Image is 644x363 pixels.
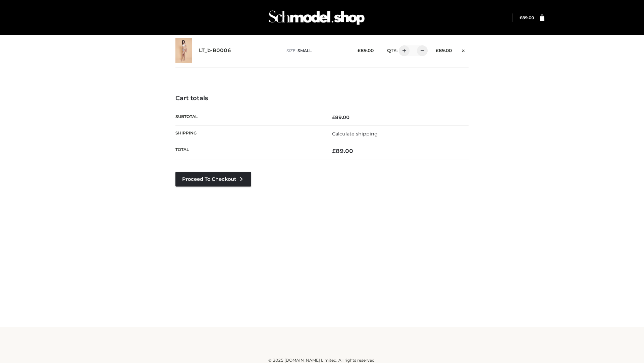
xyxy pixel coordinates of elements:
bdi: 89.00 [520,15,534,20]
a: LT_b-B0006 [199,47,231,54]
th: Shipping [175,125,322,142]
span: £ [332,148,336,154]
bdi: 89.00 [332,148,353,154]
img: Schmodel Admin 964 [266,4,367,31]
a: Remove this item [459,45,469,54]
span: £ [436,48,439,53]
h4: Cart totals [175,95,469,102]
th: Total [175,142,322,160]
span: £ [358,48,361,53]
a: Proceed to Checkout [175,172,251,187]
span: £ [332,114,335,120]
span: SMALL [298,48,312,53]
div: QTY: [380,45,425,56]
bdi: 89.00 [358,48,374,53]
span: £ [520,15,522,20]
bdi: 89.00 [436,48,452,53]
th: Subtotal [175,109,322,125]
a: Calculate shipping [332,131,378,137]
bdi: 89.00 [332,114,350,120]
p: size : [286,48,347,54]
a: £89.00 [520,15,534,20]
